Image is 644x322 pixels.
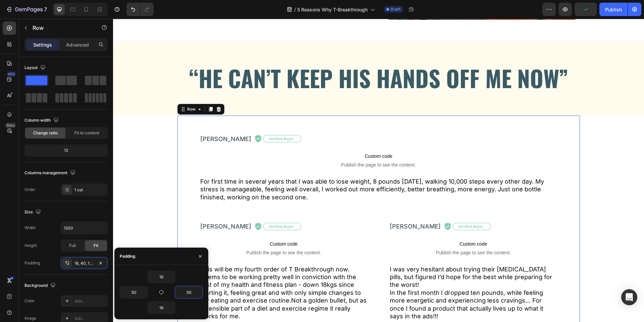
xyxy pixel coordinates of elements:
[44,5,47,13] p: 7
[24,225,36,231] div: Width
[599,3,628,16] button: Publish
[87,204,138,211] p: [PERSON_NAME]
[24,187,36,193] div: Order
[33,41,52,48] p: Settings
[74,298,106,304] div: Add...
[277,204,328,211] p: [PERSON_NAME]
[621,289,637,305] div: Open Intercom Messenger
[6,71,16,77] div: 450
[74,130,99,136] span: Fit to content
[277,270,444,302] p: In the first month I dropped ten pounds, while feeling more energetic and experiencing less cravi...
[24,63,47,72] div: Layout
[113,19,644,322] iframe: Design area
[175,286,203,298] input: Auto
[24,243,37,249] div: Height
[66,41,89,48] p: Advanced
[87,247,255,302] p: This will be my fourth order of T Breakthrough now. Seems to be working pretty well in conviction...
[148,302,175,314] input: Auto
[94,243,98,249] span: Fit
[69,243,76,249] span: Full
[87,231,255,237] span: Publish the page to see the content.
[33,24,90,32] p: Row
[277,247,444,270] p: I was very hesitant about trying their [MEDICAL_DATA] pills, but figured I’d hope for the best wh...
[61,222,107,234] input: Auto
[148,271,175,283] input: Auto
[24,315,36,321] div: Image
[294,6,296,13] span: /
[73,87,84,93] div: Row
[605,6,622,13] div: Publish
[87,159,444,182] p: For first time in several years that I was able to lose weight, 8 pounds [DATE], walking 10,000 s...
[24,169,77,178] div: Columns management
[24,281,57,290] div: Background
[276,221,445,229] span: Custom code
[126,3,154,16] div: Undo/Redo
[276,231,445,237] span: Publish the page to see the content.
[33,130,58,136] span: Change ratio
[87,133,445,141] span: Custom code
[120,286,148,298] input: Auto
[120,253,136,259] div: Padding
[24,260,40,266] div: Padding
[87,143,445,149] span: Publish the page to see the content.
[26,146,106,155] div: 12
[142,204,188,211] img: gempages_530032437942551346-eb5fb62c-075b-474b-8b8b-74afe0fcc45d.svg
[24,208,42,217] div: Size
[24,298,35,304] div: Color
[297,6,368,13] span: 5 Reasons Why T-Breakthrough
[3,3,50,16] button: 7
[390,6,400,12] span: Draft
[87,278,254,301] span: Not a golden bullet, but as a sensible part of a diet and exercise regime it really works for me.
[332,204,378,211] img: gempages_530032437942551346-eb5fb62c-075b-474b-8b8b-74afe0fcc45d.svg
[5,123,16,128] div: Beta
[74,260,94,266] div: 16, 40, 16, 50
[74,187,106,193] div: 1 col
[142,116,188,124] img: gempages_530032437942551346-eb5fb62c-075b-474b-8b8b-74afe0fcc45d.svg
[24,116,60,125] div: Column width
[87,221,255,229] span: Custom code
[74,316,106,322] div: Add...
